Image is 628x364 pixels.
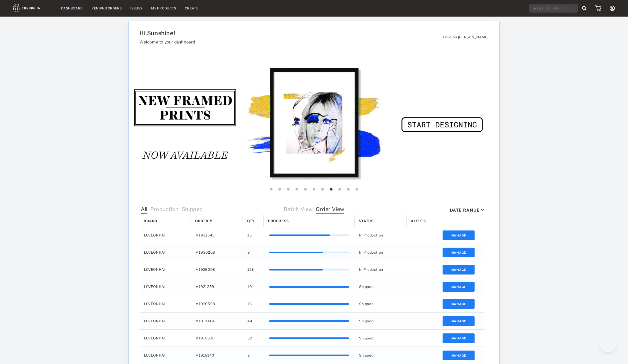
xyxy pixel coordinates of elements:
h1: Hi, Sunshine ! [139,30,430,37]
button: Manage [443,316,475,326]
a: Pending Orders [91,6,122,10]
div: Press SPACE to select this row. [139,313,485,330]
span: 10 [247,283,252,291]
input: Search Order # [529,4,578,13]
div: Press SPACE to select this row. [139,227,485,244]
button: 4 [294,187,300,192]
button: 5 [303,187,308,192]
span: 128 [247,266,254,273]
span: 44 [247,317,252,325]
button: 1 [268,187,274,192]
div: LOVEONHAI [139,244,191,261]
button: 3 [285,187,291,192]
span: Status [359,219,374,223]
div: M1919464 [191,313,243,329]
button: Manage [443,299,475,309]
span: Qty [247,219,255,223]
img: icon_caret_down_black.69fb8af9.svg [481,209,484,211]
span: Order # [195,219,212,223]
div: Shipped [355,347,407,364]
img: icon_cart.dab5cea1.svg [595,5,601,11]
div: Shipped [355,295,407,312]
button: 7 [320,187,325,192]
div: Press SPACE to select this row. [139,244,485,261]
a: Dashboard [61,6,83,10]
div: LOVEONHAI [139,261,191,278]
button: 2 [277,187,283,192]
span: Production [150,206,179,214]
div: In Production [355,261,407,278]
button: 6 [311,187,317,192]
span: All [141,206,147,214]
div: Shipped [355,313,407,329]
span: 8 [247,352,250,359]
span: Alerts [411,219,426,223]
div: Shipped [355,330,407,347]
button: Manage [443,265,475,275]
div: Shipped [355,278,407,295]
div: In Production [355,244,407,261]
button: Manage [443,230,475,240]
img: f708b3c3-a355-4868-8fd2-fec99067431a.gif [129,53,500,196]
div: M1929008 [191,261,243,278]
div: LOVEONHAI [139,313,191,329]
span: Love on [PERSON_NAME] [443,35,489,39]
button: Manage [443,351,475,360]
div: Press SPACE to select this row. [139,278,485,295]
div: M1916836 [191,330,243,347]
img: logo.1c10ca64.svg [13,4,53,12]
div: In Production [355,227,407,244]
span: 32 [247,335,252,342]
div: LOVEONHAI [139,227,191,244]
iframe: Toggle Customer Support [599,335,617,353]
a: My Products [151,6,176,10]
span: Progress [268,219,289,223]
h3: Welcome to your dashboard [139,39,430,44]
span: 9 [247,249,250,256]
div: M1931645 [191,227,243,244]
button: Manage [443,282,475,292]
div: M1930208 [191,244,243,261]
div: M1916140 [191,347,243,364]
span: Brand [144,219,157,223]
button: 11 [354,187,360,192]
div: LOVEONHAI [139,295,191,312]
span: Batch View [284,206,313,214]
button: Manage [443,333,475,343]
span: 16 [247,300,252,308]
div: LOVEONHAI [139,347,191,364]
a: Create [185,6,199,10]
div: M1921259 [191,278,243,295]
button: Manage [443,248,475,257]
span: 15 [247,232,252,239]
div: LOVEONHAI [139,330,191,347]
div: M1920598 [191,295,243,312]
span: Shipped [182,206,203,214]
div: Press SPACE to select this row. [139,295,485,313]
div: Press SPACE to select this row. [139,347,485,364]
button: 8 [328,187,334,192]
span: Order View [316,206,344,214]
button: 9 [337,187,343,192]
div: Press SPACE to select this row. [139,330,485,347]
div: LOVEONHAI [139,278,191,295]
div: Date Range [450,208,480,212]
div: Press SPACE to select this row. [139,261,485,278]
button: 10 [345,187,351,192]
a: Issues [130,6,143,10]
